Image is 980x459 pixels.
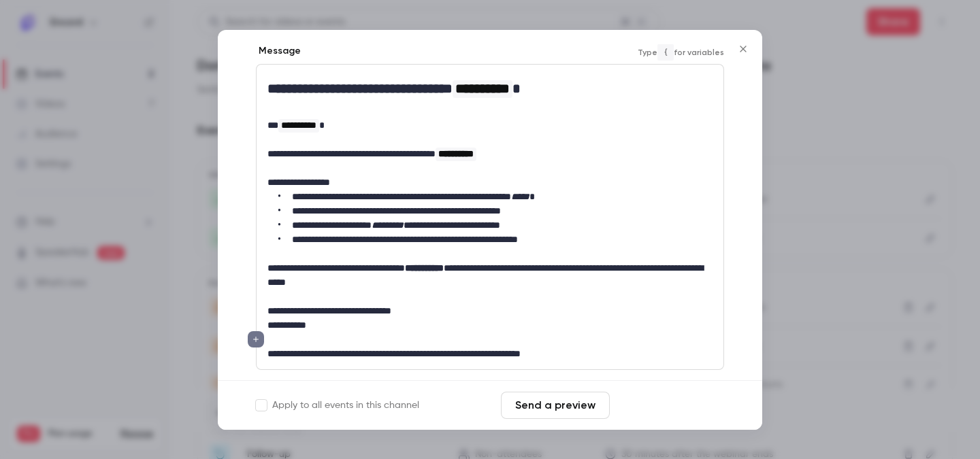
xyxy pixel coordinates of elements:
span: Type for variables [638,44,724,61]
button: Save changes [615,392,724,419]
div: editor [257,65,723,369]
button: Send a preview [501,392,610,419]
label: Message [256,44,301,58]
button: Close [730,35,757,63]
code: { [657,44,674,61]
label: Apply to all events in this channel [256,398,419,412]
